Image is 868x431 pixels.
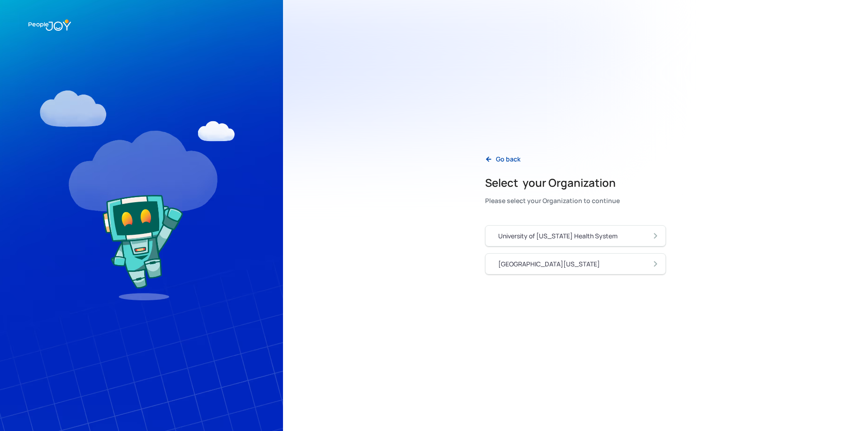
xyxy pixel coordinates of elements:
[485,194,620,207] div: Please select your Organization to continue
[498,260,600,269] div: [GEOGRAPHIC_DATA][US_STATE]
[485,175,620,190] h2: Select your Organization
[485,253,666,275] a: [GEOGRAPHIC_DATA][US_STATE]
[485,225,666,246] a: University of [US_STATE] Health System
[498,232,618,241] div: University of [US_STATE] Health System
[496,155,520,164] div: Go back
[478,150,528,168] a: Go back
